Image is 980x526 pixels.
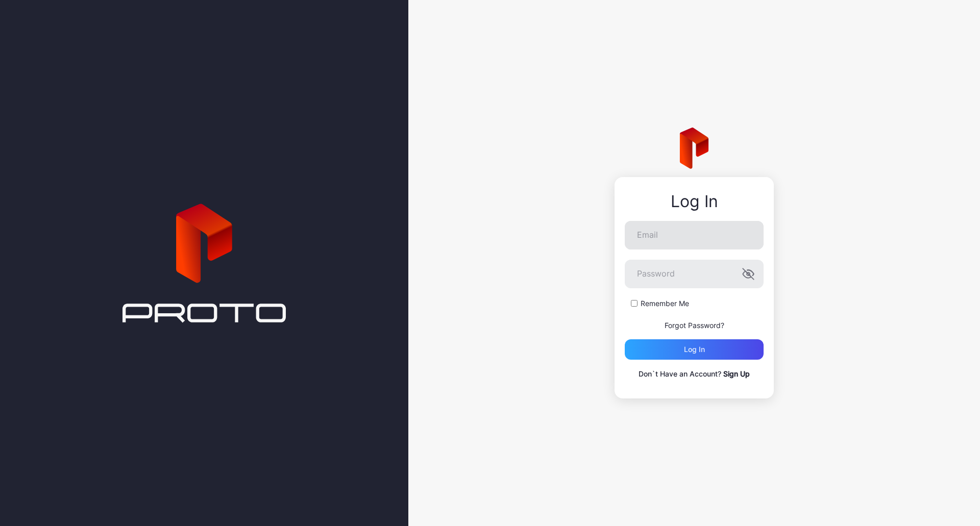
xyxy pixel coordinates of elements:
button: Password [742,268,754,280]
button: Log in [625,339,764,360]
div: Log in [684,345,705,354]
p: Don`t Have an Account? [625,368,764,380]
label: Remember Me [641,298,689,309]
div: Log In [625,192,764,211]
input: Password [625,260,764,288]
a: Sign Up [723,369,750,378]
input: Email [625,221,764,249]
a: Forgot Password? [665,321,724,330]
